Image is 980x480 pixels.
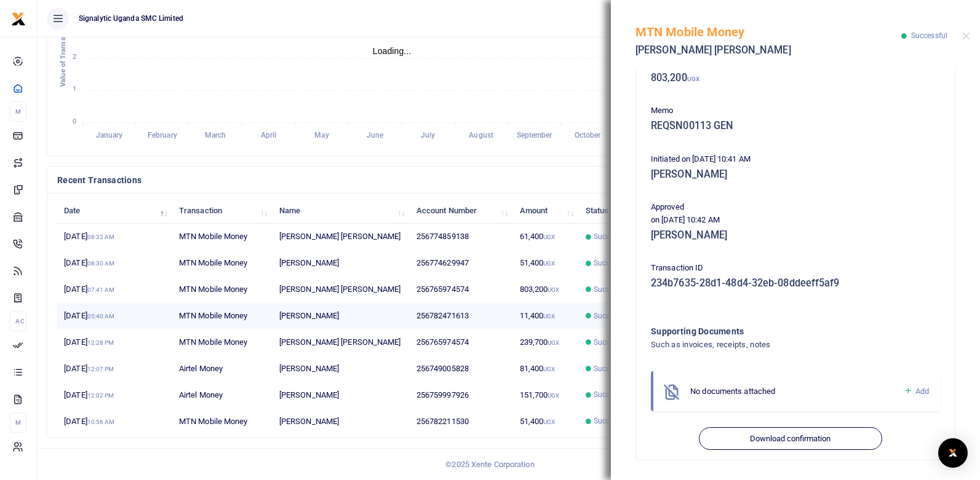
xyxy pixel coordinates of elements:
small: 08:30 AM [87,260,115,267]
h5: [PERSON_NAME] [651,229,940,242]
h5: MTN Mobile Money [635,25,901,39]
td: 256765974574 [410,277,513,303]
td: [DATE] [57,224,172,250]
th: Date: activate to sort column descending [57,197,172,224]
th: Amount: activate to sort column ascending [512,197,578,224]
td: 256774629947 [410,250,513,277]
tspan: August [469,132,493,140]
td: 256765974574 [410,329,513,356]
p: Initiated on [DATE] 10:41 AM [651,153,940,166]
th: Transaction: activate to sort column ascending [172,197,273,224]
small: UGX [543,366,555,372]
h4: Recent Transactions [57,173,600,187]
small: UGX [543,234,555,240]
td: Airtel Money [172,356,273,382]
td: [PERSON_NAME] [273,408,410,434]
h5: REQSN00113 GEN [651,120,940,132]
small: UGX [687,76,699,82]
td: MTN Mobile Money [172,329,273,356]
td: 51,400 [512,408,578,434]
td: [PERSON_NAME] [PERSON_NAME] [273,277,410,303]
td: [PERSON_NAME] [273,382,410,408]
div: Open Intercom Messenger [938,438,968,468]
td: 51,400 [512,250,578,277]
td: MTN Mobile Money [172,303,273,329]
h5: 803,200 [651,72,940,84]
td: 803,200 [512,277,578,303]
small: UGX [543,419,555,425]
span: Successful [594,310,630,321]
td: MTN Mobile Money [172,250,273,277]
small: 08:32 AM [87,234,115,240]
td: [DATE] [57,408,172,434]
td: 256782211530 [410,408,513,434]
small: UGX [548,286,559,293]
span: Successful [594,337,630,348]
td: 81,400 [512,356,578,382]
h4: Supporting Documents [651,325,890,338]
small: UGX [548,392,559,399]
small: UGX [543,313,555,320]
small: UGX [548,339,559,346]
text: Loading... [373,46,412,56]
small: UGX [543,260,555,267]
td: 239,700 [512,329,578,356]
li: Ac [10,311,26,331]
th: Name: activate to sort column ascending [273,197,410,224]
td: [PERSON_NAME] [PERSON_NAME] [273,224,410,250]
tspan: April [261,132,277,140]
tspan: January [96,132,123,140]
tspan: February [148,132,177,140]
a: Add [904,384,929,398]
td: [PERSON_NAME] [273,356,410,382]
td: [PERSON_NAME] [273,250,410,277]
small: 12:28 PM [87,339,114,346]
tspan: October [575,132,602,140]
tspan: May [314,132,329,140]
a: View all [610,171,649,188]
th: Account Number: activate to sort column ascending [410,197,513,224]
p: on [DATE] 10:42 AM [651,214,940,227]
span: Successful [594,284,630,295]
td: MTN Mobile Money [172,277,273,303]
button: Close [962,32,970,40]
span: Successful [911,31,947,40]
li: M [10,101,26,122]
td: [DATE] [57,382,172,408]
h5: 234b7635-28d1-48d4-32eb-08ddeeff5af9 [651,277,940,289]
img: logo-small [11,12,26,26]
td: 256782471613 [410,303,513,329]
button: Download confirmation [699,427,882,450]
tspan: 2 [73,53,76,61]
tspan: July [421,132,435,140]
td: [DATE] [57,277,172,303]
td: [DATE] [57,303,172,329]
small: 12:07 PM [87,366,114,372]
td: 151,700 [512,382,578,408]
tspan: March [205,132,226,140]
span: Successful [594,231,630,242]
span: Signalytic Uganda SMC Limited [74,13,188,24]
td: 256749005828 [410,356,513,382]
h5: [PERSON_NAME] [PERSON_NAME] [635,44,901,57]
td: MTN Mobile Money [172,408,273,434]
p: Memo [651,104,940,117]
td: 256774859138 [410,224,513,250]
tspan: 1 [73,85,76,93]
tspan: 0 [73,117,76,125]
td: [DATE] [57,356,172,382]
a: logo-small logo-large logo-large [11,14,26,23]
p: Approved [651,201,940,214]
p: Transaction ID [651,262,940,275]
h5: [PERSON_NAME] [651,168,940,181]
td: 61,400 [512,224,578,250]
td: [PERSON_NAME] [PERSON_NAME] [273,329,410,356]
th: Status: activate to sort column ascending [578,197,648,224]
small: 12:02 PM [87,392,114,399]
tspan: June [367,132,384,140]
td: 11,400 [512,303,578,329]
span: Successful [594,389,630,400]
tspan: September [517,132,553,140]
td: 256759997926 [410,382,513,408]
td: MTN Mobile Money [172,224,273,250]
